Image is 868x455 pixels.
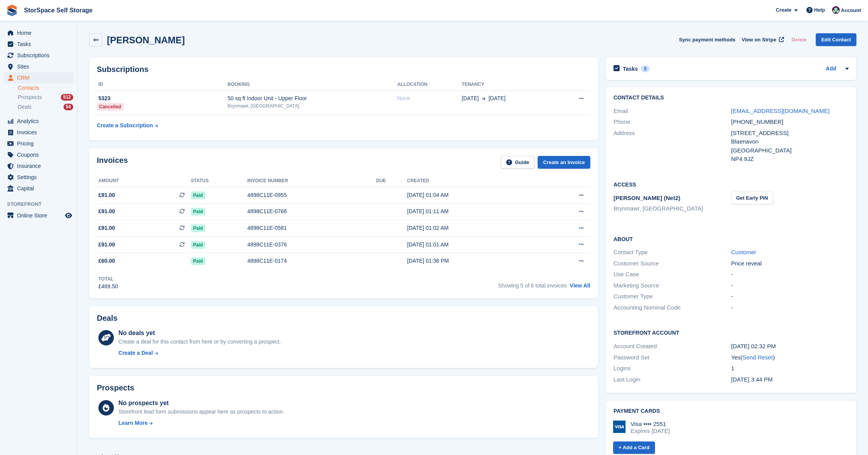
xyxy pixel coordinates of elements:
[98,224,115,232] span: £91.00
[97,156,128,169] h2: Invoices
[488,94,505,103] span: [DATE]
[228,94,397,103] div: 50 sq ft Indoor Unit - Upper Floor
[742,36,776,44] span: View on Stripe
[407,241,539,249] div: [DATE] 01:01 AM
[614,95,849,101] h2: Contact Details
[17,172,64,183] span: Settings
[614,364,731,373] div: Logins
[739,33,785,46] a: View on Stripe
[4,61,73,72] a: menu
[731,137,849,146] div: Blaenavon
[7,200,77,208] span: Storefront
[98,191,115,199] span: £91.00
[191,257,205,265] span: Paid
[776,6,791,14] span: Create
[64,211,73,220] a: Preview store
[17,183,64,194] span: Capital
[731,259,849,268] div: Price reveal
[614,270,731,279] div: Use Case
[97,118,158,133] a: Create a Subscription
[407,175,539,187] th: Created
[614,281,731,290] div: Marketing Source
[4,127,73,138] a: menu
[614,292,731,301] div: Customer Type
[98,257,115,265] span: £60.00
[614,129,731,164] div: Address
[191,224,205,232] span: Paid
[119,419,148,427] div: Learn More
[614,408,849,414] h2: Payment cards
[614,303,731,312] div: Accounting Nominal Code
[4,138,73,149] a: menu
[614,328,849,336] h2: Storefront Account
[228,79,397,91] th: Booking
[247,191,376,199] div: 4898C11E-0955
[61,94,73,101] div: 512
[119,349,281,357] a: Create a Deal
[17,210,64,221] span: Online Store
[17,61,64,72] span: Sites
[17,50,64,61] span: Subscriptions
[614,235,849,243] h2: About
[97,65,590,74] h2: Subscriptions
[64,104,73,110] div: 54
[191,175,248,187] th: Status
[18,103,32,111] span: Deals
[4,39,73,50] a: menu
[247,175,376,187] th: Invoice number
[17,161,64,171] span: Insurance
[4,161,73,171] a: menu
[397,94,462,103] div: None
[731,364,849,373] div: 1
[631,428,670,434] div: Expires [DATE]
[407,191,539,199] div: [DATE] 01:04 AM
[191,208,205,216] span: Paid
[191,192,205,199] span: Paid
[613,441,655,454] a: + Add a Card
[17,72,64,83] span: CRM
[119,408,284,416] div: Storefront lead form submissions appear here as prospects to action.
[98,207,115,216] span: £91.00
[731,146,849,155] div: [GEOGRAPHIC_DATA]
[4,149,73,160] a: menu
[407,224,539,232] div: [DATE] 01:02 AM
[18,84,73,92] a: Contacts
[4,50,73,61] a: menu
[191,241,205,249] span: Paid
[614,195,681,201] span: [PERSON_NAME] (Net2)
[98,241,115,249] span: £91.00
[97,103,124,111] div: Cancelled
[679,33,736,46] button: Sync payment methods
[18,103,73,111] a: Deals 54
[17,127,64,138] span: Invoices
[247,241,376,249] div: 4898C11E-0376
[228,103,397,109] div: Brynmawr, [GEOGRAPHIC_DATA]
[731,303,849,312] div: -
[97,175,191,187] th: Amount
[731,155,849,164] div: NP4 9JZ
[107,35,185,45] h2: [PERSON_NAME]
[731,353,849,362] div: Yes
[614,248,731,257] div: Contact Type
[814,6,825,14] span: Help
[731,249,756,255] a: Customer
[462,79,555,91] th: Tenancy
[743,354,773,361] a: Send Reset
[119,338,281,346] div: Create a deal for this contact from here or by converting a prospect.
[17,39,64,50] span: Tasks
[614,118,731,127] div: Phone
[623,65,638,72] h2: Tasks
[97,314,117,323] h2: Deals
[98,275,118,282] div: Total
[731,118,849,127] div: [PHONE_NUMBER]
[614,375,731,384] div: Last Login
[731,192,773,204] button: Get Early PIN
[21,4,96,17] a: StorSpace Self Storage
[407,257,539,265] div: [DATE] 01:36 PM
[18,93,73,101] a: Prospects 512
[247,207,376,216] div: 4898C11E-0766
[247,224,376,232] div: 4898C11E-0581
[247,257,376,265] div: 4898C11E-0174
[119,328,281,338] div: No deals yet
[614,180,849,188] h2: Access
